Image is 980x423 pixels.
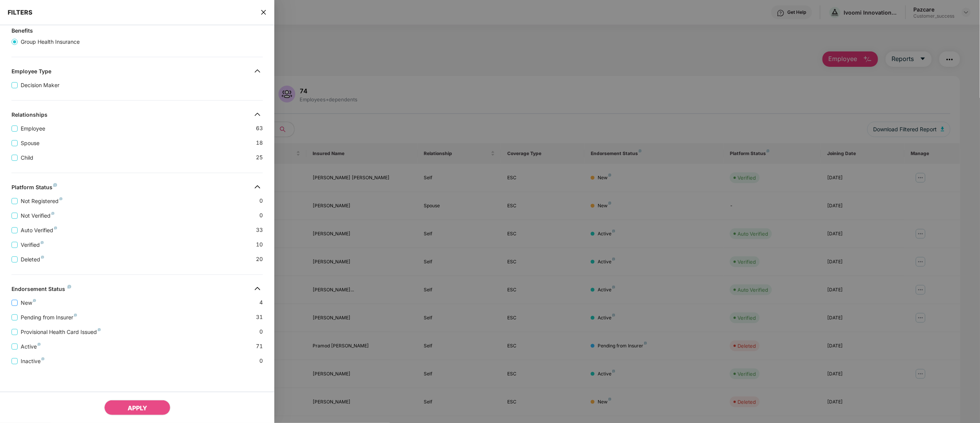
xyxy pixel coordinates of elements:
img: svg+xml;base64,PHN2ZyB4bWxucz0iaHR0cDovL3d3dy53My5vcmcvMjAwMC9zdmciIHdpZHRoPSI4IiBoZWlnaHQ9IjgiIH... [51,212,54,215]
span: Group Health Insurance [18,38,83,46]
img: svg+xml;base64,PHN2ZyB4bWxucz0iaHR0cDovL3d3dy53My5vcmcvMjAwMC9zdmciIHdpZHRoPSI4IiBoZWlnaHQ9IjgiIH... [98,328,101,331]
span: 63 [256,124,263,133]
span: 10 [256,240,263,249]
img: svg+xml;base64,PHN2ZyB4bWxucz0iaHR0cDovL3d3dy53My5vcmcvMjAwMC9zdmciIHdpZHRoPSIzMiIgaGVpZ2h0PSIzMi... [251,283,264,295]
img: svg+xml;base64,PHN2ZyB4bWxucz0iaHR0cDovL3d3dy53My5vcmcvMjAwMC9zdmciIHdpZHRoPSI4IiBoZWlnaHQ9IjgiIH... [54,226,57,230]
span: Verified [18,241,47,249]
div: Endorsement Status [11,286,71,295]
img: svg+xml;base64,PHN2ZyB4bWxucz0iaHR0cDovL3d3dy53My5vcmcvMjAwMC9zdmciIHdpZHRoPSIzMiIgaGVpZ2h0PSIzMi... [251,181,264,193]
div: Platform Status [11,184,57,193]
img: svg+xml;base64,PHN2ZyB4bWxucz0iaHR0cDovL3d3dy53My5vcmcvMjAwMC9zdmciIHdpZHRoPSI4IiBoZWlnaHQ9IjgiIH... [41,256,44,259]
span: 0 [259,357,263,365]
span: 4 [259,298,263,307]
span: 20 [256,255,263,264]
img: svg+xml;base64,PHN2ZyB4bWxucz0iaHR0cDovL3d3dy53My5vcmcvMjAwMC9zdmciIHdpZHRoPSI4IiBoZWlnaHQ9IjgiIH... [38,343,41,346]
span: Deleted [18,255,47,264]
span: Not Registered [18,197,66,205]
img: svg+xml;base64,PHN2ZyB4bWxucz0iaHR0cDovL3d3dy53My5vcmcvMjAwMC9zdmciIHdpZHRoPSI4IiBoZWlnaHQ9IjgiIH... [59,197,62,200]
img: svg+xml;base64,PHN2ZyB4bWxucz0iaHR0cDovL3d3dy53My5vcmcvMjAwMC9zdmciIHdpZHRoPSI4IiBoZWlnaHQ9IjgiIH... [53,183,57,187]
span: Inactive [18,357,48,365]
span: 33 [256,226,263,235]
span: Decision Maker [18,81,62,89]
span: Employee [18,124,48,133]
span: 0 [259,211,263,220]
span: close [261,8,267,16]
span: Provisional Health Card Issued [18,328,104,336]
img: svg+xml;base64,PHN2ZyB4bWxucz0iaHR0cDovL3d3dy53My5vcmcvMjAwMC9zdmciIHdpZHRoPSI4IiBoZWlnaHQ9IjgiIH... [67,285,71,289]
span: 31 [256,313,263,322]
span: Spouse [18,139,43,147]
span: Pending from Insurer [18,313,80,322]
span: Not Verified [18,211,57,220]
div: Employee Type [11,68,51,77]
span: 0 [259,197,263,205]
span: New [18,299,39,307]
span: Auto Verified [18,226,60,235]
span: FILTERS [8,8,33,16]
img: svg+xml;base64,PHN2ZyB4bWxucz0iaHR0cDovL3d3dy53My5vcmcvMjAwMC9zdmciIHdpZHRoPSIzMiIgaGVpZ2h0PSIzMi... [251,65,264,77]
img: svg+xml;base64,PHN2ZyB4bWxucz0iaHR0cDovL3d3dy53My5vcmcvMjAwMC9zdmciIHdpZHRoPSIzMiIgaGVpZ2h0PSIzMi... [251,108,264,121]
div: Relationships [11,111,48,121]
span: 25 [256,153,263,162]
span: Active [18,342,44,351]
img: svg+xml;base64,PHN2ZyB4bWxucz0iaHR0cDovL3d3dy53My5vcmcvMjAwMC9zdmciIHdpZHRoPSI4IiBoZWlnaHQ9IjgiIH... [33,299,36,302]
span: 18 [256,139,263,147]
span: 71 [256,342,263,351]
span: 0 [259,327,263,336]
span: Child [18,154,36,162]
span: APPLY [128,404,147,412]
img: svg+xml;base64,PHN2ZyB4bWxucz0iaHR0cDovL3d3dy53My5vcmcvMjAwMC9zdmciIHdpZHRoPSI4IiBoZWlnaHQ9IjgiIH... [74,314,77,317]
img: svg+xml;base64,PHN2ZyB4bWxucz0iaHR0cDovL3d3dy53My5vcmcvMjAwMC9zdmciIHdpZHRoPSI4IiBoZWlnaHQ9IjgiIH... [41,357,44,360]
img: svg+xml;base64,PHN2ZyB4bWxucz0iaHR0cDovL3d3dy53My5vcmcvMjAwMC9zdmciIHdpZHRoPSI4IiBoZWlnaHQ9IjgiIH... [41,241,44,244]
button: APPLY [104,400,170,415]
